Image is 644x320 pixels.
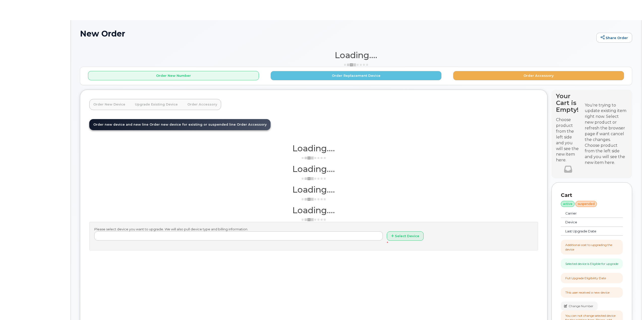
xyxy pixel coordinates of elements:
td: Carrier [561,209,611,218]
a: Order New Device [89,99,129,110]
h4: Your Cart is Empty! [556,93,580,113]
h1: Loading.... [80,51,632,60]
h1: Loading.... [89,144,538,153]
button: Order Accessory [453,71,624,80]
img: ajax-loader-3a6953c30dc77f0bf724df975f13086db4f4c1262e45940f03d1251963f1bf2e.gif [343,63,369,67]
td: Last Upgrade Date [561,227,611,236]
span: Order new device for existing or suspended line [150,123,236,126]
p: Cart [561,192,623,199]
div: Choose product from the left side and you will see the new item here. [585,143,628,166]
a: Upgrade Existing Device [131,99,182,110]
p: Choose product from the left side and you will see the new item here. [556,117,580,163]
button: Select Device [387,231,424,241]
div: Full Upgrade Eligibility Date [565,276,606,280]
h1: Loading.... [89,164,538,173]
img: ajax-loader-3a6953c30dc77f0bf724df975f13086db4f4c1262e45940f03d1251963f1bf2e.gif [301,177,326,181]
img: ajax-loader-3a6953c30dc77f0bf724df975f13086db4f4c1262e45940f03d1251963f1bf2e.gif [301,197,326,201]
button: Order New Number [88,71,259,80]
div: Additional cost to upgrading the device [565,243,618,251]
span: Change Number [569,304,593,308]
div: suspended [575,201,597,207]
div: Selected device is Eligible for upgrade [565,262,618,266]
button: Change Number [561,302,598,310]
td: Device [561,218,611,227]
a: Share Order [596,33,632,43]
span: Order Accessory [237,123,267,126]
img: ajax-loader-3a6953c30dc77f0bf724df975f13086db4f4c1262e45940f03d1251963f1bf2e.gif [301,218,326,222]
div: active [561,201,575,207]
button: Order Replacement Device [271,71,442,80]
div: You're trying to update existing item right now. Select new product or refresh the browser page i... [585,102,628,143]
h1: Loading.... [89,185,538,194]
img: ajax-loader-3a6953c30dc77f0bf724df975f13086db4f4c1262e45940f03d1251963f1bf2e.gif [301,156,326,160]
h1: New Order [80,29,594,38]
div: This user received a new device [565,290,609,295]
a: Order Accessory [183,99,221,110]
span: Order new device and new line [93,123,149,126]
div: Please select device you want to upgrade. We will also pull device type and billing information. [89,222,538,251]
h1: Loading.... [89,206,538,215]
